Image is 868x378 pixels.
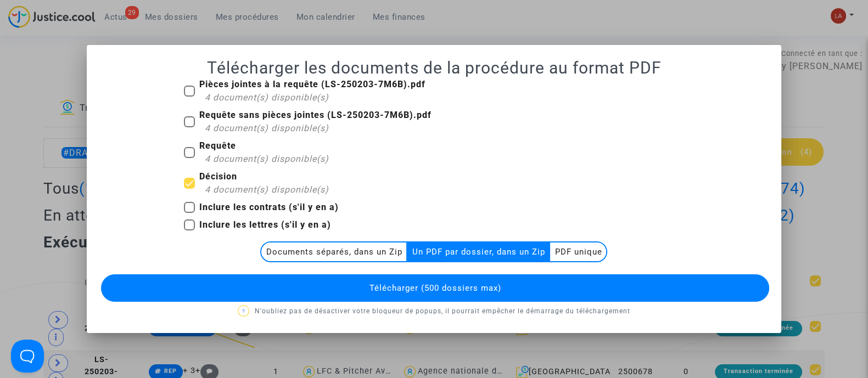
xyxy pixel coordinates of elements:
[205,154,329,164] span: 4 document(s) disponible(s)
[550,242,606,261] multi-toggle-item: PDF unique
[205,92,329,103] span: 4 document(s) disponible(s)
[101,274,769,302] button: Télécharger (500 dossiers max)
[369,283,501,293] span: Télécharger (500 dossiers max)
[199,140,236,151] b: Requête
[261,242,407,261] multi-toggle-item: Documents séparés, dans un Zip
[205,123,329,133] span: 4 document(s) disponible(s)
[205,184,329,195] span: 4 document(s) disponible(s)
[100,58,768,78] h1: Télécharger les documents de la procédure au format PDF
[199,79,425,89] b: Pièces jointes à la requête (LS-250203-7M6B).pdf
[199,171,237,182] b: Décision
[11,340,44,373] iframe: Help Scout Beacon - Open
[199,110,432,120] b: Requête sans pièces jointes (LS-250203-7M6B).pdf
[100,304,768,318] p: N'oubliez pas de désactiver votre bloqueur de popups, il pourrait empêcher le démarrage du téléch...
[407,242,550,261] multi-toggle-item: Un PDF par dossier, dans un Zip
[199,219,331,230] b: Inclure les lettres (s'il y en a)
[199,202,339,212] b: Inclure les contrats (s'il y en a)
[242,308,245,314] span: ?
